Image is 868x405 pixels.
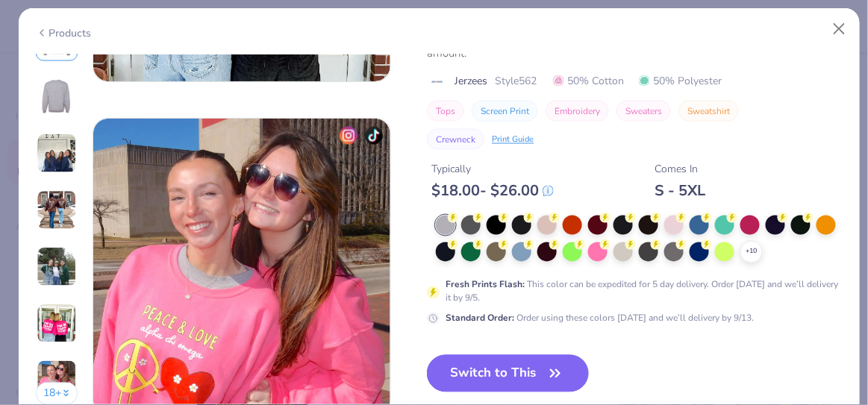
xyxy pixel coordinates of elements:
img: User generated content [37,360,77,401]
img: brand logo [427,75,447,87]
img: Back [39,79,75,115]
span: Jerzees [455,73,487,89]
span: + 10 [746,247,758,257]
div: Order using these colors [DATE] and we’ll delivery by 9/13. [446,311,754,324]
strong: Standard Order : [446,312,514,324]
div: Products [36,25,92,41]
img: User generated content [37,134,77,174]
img: User generated content [37,304,77,344]
div: S - 5XL [655,182,705,201]
strong: Fresh Prints Flash : [446,279,525,291]
img: insta-icon.png [340,127,357,145]
button: Tops [427,101,464,122]
span: 50% Polyester [639,73,722,89]
div: This color can be expedited for 5 day delivery. Order [DATE] and we’ll delivery it by 9/5. [446,278,843,305]
div: Typically [431,162,554,178]
button: Screen Print [472,101,538,122]
img: User generated content [37,190,77,230]
button: Close [825,15,854,43]
img: User generated content [37,247,77,287]
button: Switch to This [427,355,589,392]
button: 18+ [36,383,78,405]
div: $ 18.00 - $ 26.00 [431,182,554,201]
div: Comes In [655,162,705,178]
button: Crewneck [427,129,484,150]
img: tiktok-icon.png [365,127,383,145]
button: Sweaters [616,101,671,122]
span: 50% Cotton [553,73,624,89]
button: Sweatshirt [678,101,739,122]
div: Print Guide [492,133,534,145]
button: Embroidery [546,101,609,122]
span: Style 562 [495,73,537,89]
